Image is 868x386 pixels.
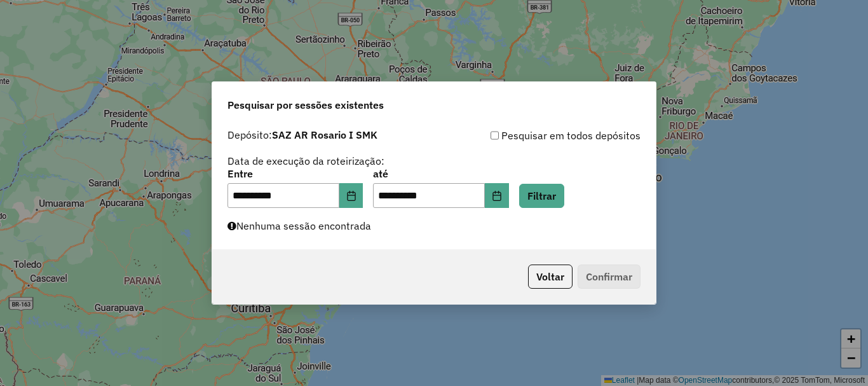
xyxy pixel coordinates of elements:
[339,183,363,209] button: Choose Date
[485,183,509,209] button: Choose Date
[227,127,377,142] label: Depósito:
[227,218,371,233] label: Nenhuma sessão encontrada
[434,128,641,143] div: Pesquisar em todos depósitos
[227,166,363,181] label: Entre
[373,166,508,181] label: até
[227,97,384,113] span: Pesquisar por sessões existentes
[528,265,573,289] button: Voltar
[272,128,377,141] strong: SAZ AR Rosario I SMK
[227,153,384,169] label: Data de execução da roteirização:
[519,184,564,208] button: Filtrar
